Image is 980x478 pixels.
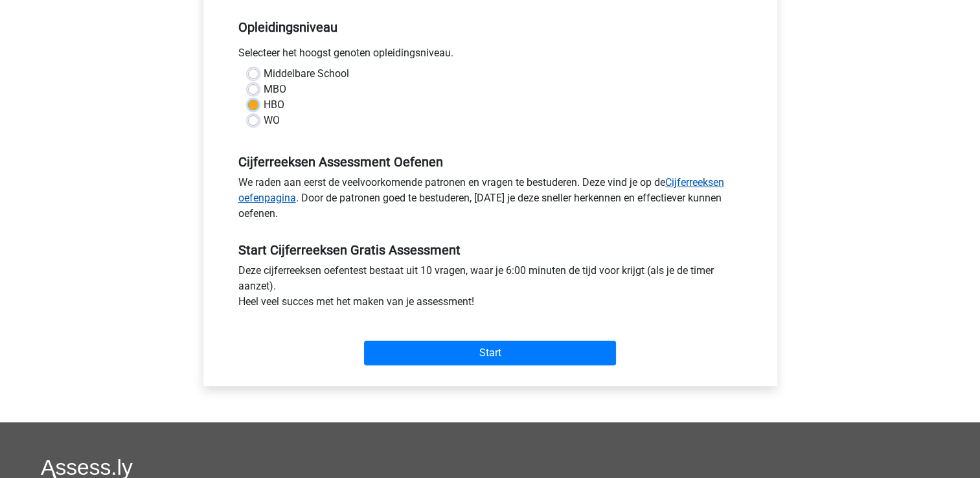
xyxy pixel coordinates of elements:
input: Start [364,341,616,365]
h5: Start Cijferreeksen Gratis Assessment [238,242,742,258]
div: Selecteer het hoogst genoten opleidingsniveau. [229,45,752,66]
label: HBO [264,97,284,113]
label: MBO [264,82,286,97]
div: We raden aan eerst de veelvoorkomende patronen en vragen te bestuderen. Deze vind je op de . Door... [229,175,752,227]
label: WO [264,113,280,128]
h5: Cijferreeksen Assessment Oefenen [238,154,742,170]
h5: Opleidingsniveau [238,14,742,40]
label: Middelbare School [264,66,349,82]
div: Deze cijferreeksen oefentest bestaat uit 10 vragen, waar je 6:00 minuten de tijd voor krijgt (als... [229,263,752,315]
